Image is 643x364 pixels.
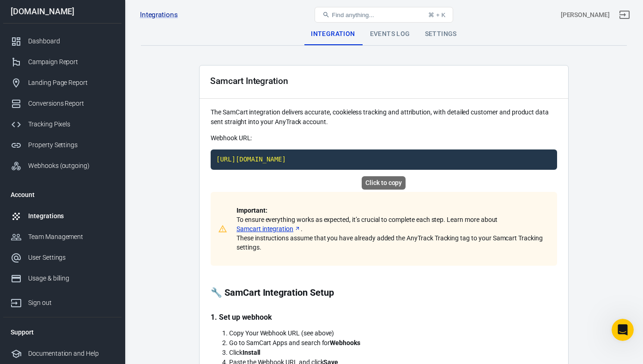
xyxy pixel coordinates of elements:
div: Integration [303,23,362,45]
a: Usage & billing [3,268,121,289]
a: Property Settings [3,135,121,155]
div: Settings [418,23,464,45]
div: Tracking Pixels [28,119,114,129]
div: Sign out [28,298,114,308]
li: Account [3,184,121,206]
div: User Settings [28,253,114,263]
p: The SamCart integration delivers accurate, cookieless tracking and attribution, with detailed cus... [211,107,557,127]
li: Copy Your Webhook URL (see above) [229,328,557,338]
a: Webhooks (outgoing) [3,155,121,176]
div: Events Log [363,23,418,45]
a: Conversions Report [3,93,121,114]
p: Webhook URL: [211,133,557,143]
div: Dashboard [28,36,114,46]
a: Samcart integration [237,224,301,233]
p: 1. Set up webhook [211,312,557,322]
button: Find anything...⌘ + K [315,7,453,23]
a: Integrations [140,10,178,20]
a: Integrations [3,206,121,227]
div: Samcart Integration [210,76,288,86]
div: Campaign Report [28,57,114,67]
a: Team Management [3,227,121,247]
div: Click to copy [362,176,406,190]
div: Team Management [28,232,114,242]
div: Webhooks (outgoing) [28,161,114,171]
a: User Settings [3,247,121,268]
li: Support [3,321,121,343]
div: [DOMAIN_NAME] [3,7,121,16]
div: Property Settings [28,140,114,150]
a: Landing Page Report [3,72,121,93]
span: Find anything... [332,12,374,18]
strong: Webhooks [330,339,360,346]
div: Landing Page Report [28,78,114,88]
code: Click to copy [211,149,557,170]
a: Sign out [3,289,121,313]
a: Tracking Pixels [3,114,121,135]
a: Dashboard [3,31,121,52]
div: Documentation and Help [28,349,114,358]
li: Click [229,348,557,358]
strong: Important: [237,207,267,214]
p: 🔧 SamCart Integration Setup [211,288,557,298]
div: ⌘ + K [428,12,445,18]
li: Go to SamCart Apps and search for [229,338,557,348]
iframe: Intercom live chat [612,319,634,341]
div: Usage & billing [28,274,114,283]
a: Sign out [613,4,636,26]
div: Integrations [28,211,114,221]
div: Account id: txVnG5a9 [561,10,610,20]
p: To ensure everything works as expected, it’s crucial to complete each step. Learn more about . Th... [237,206,546,252]
div: Conversions Report [28,99,114,108]
a: Campaign Report [3,52,121,72]
strong: Install [243,349,261,356]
